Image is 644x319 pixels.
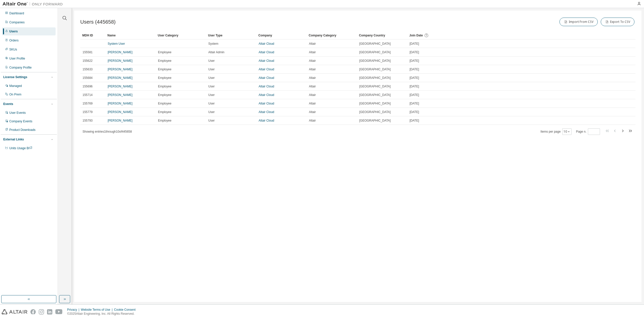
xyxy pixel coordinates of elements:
[208,50,224,54] span: Altair Admin
[83,59,93,63] span: 155622
[158,101,171,105] span: Employee
[410,84,419,88] span: [DATE]
[158,119,171,123] span: Employee
[158,67,171,71] span: Employee
[410,50,419,54] span: [DATE]
[208,76,215,80] span: User
[108,76,133,80] a: [PERSON_NAME]
[83,84,93,88] span: 155696
[39,309,44,314] img: instagram.svg
[309,101,316,105] span: Altair
[309,110,316,114] span: Altair
[114,308,138,312] div: Cookie Consent
[259,85,274,88] a: Altair Cloud
[359,31,405,39] div: Company Country
[108,50,133,54] a: [PERSON_NAME]
[9,92,21,96] div: On Prem
[81,308,114,312] div: Website Terms of Use
[359,101,391,105] span: [GEOGRAPHIC_DATA]
[409,34,423,37] span: Join Date
[9,20,25,24] div: Companies
[309,59,316,63] span: Altair
[67,312,139,316] p: © 2025 Altair Engineering, Inc. All Rights Reserved.
[47,309,52,314] img: linkedin.svg
[108,59,133,63] a: [PERSON_NAME]
[9,128,35,132] div: Product Downloads
[359,67,391,71] span: [GEOGRAPHIC_DATA]
[158,93,171,97] span: Employee
[309,119,316,123] span: Altair
[158,110,171,114] span: Employee
[67,308,81,312] div: Privacy
[2,309,27,314] img: altair_logo.svg
[83,110,93,114] span: 155779
[259,93,274,97] a: Altair Cloud
[410,76,419,80] span: [DATE]
[9,66,32,70] div: Company Profile
[559,18,598,26] button: Import From CSV
[9,84,22,88] div: Managed
[359,42,391,46] span: [GEOGRAPHIC_DATA]
[108,42,125,45] a: System User
[259,102,274,105] a: Altair Cloud
[82,31,103,39] div: MDH ID
[410,110,419,114] span: [DATE]
[410,42,419,46] span: [DATE]
[80,19,116,25] span: Users (445658)
[359,76,391,80] span: [GEOGRAPHIC_DATA]
[9,29,18,33] div: Users
[259,76,274,80] a: Altair Cloud
[108,102,133,105] a: [PERSON_NAME]
[309,50,316,54] span: Altair
[158,76,171,80] span: Employee
[9,38,19,42] div: Orders
[107,31,154,39] div: Name
[9,111,26,115] div: User Events
[108,93,133,97] a: [PERSON_NAME]
[259,119,274,122] a: Altair Cloud
[359,84,391,88] span: [GEOGRAPHIC_DATA]
[108,85,133,88] a: [PERSON_NAME]
[208,31,254,39] div: User Type
[309,31,355,39] div: Company Category
[410,101,419,105] span: [DATE]
[83,101,93,105] span: 155769
[9,47,17,51] div: SKUs
[208,67,215,71] span: User
[208,119,215,123] span: User
[208,42,218,46] span: System
[258,31,305,39] div: Company
[309,67,316,71] span: Altair
[3,2,65,7] img: Altair One
[208,101,215,105] span: User
[259,50,274,54] a: Altair Cloud
[208,59,215,63] span: User
[158,31,204,39] div: User Category
[9,57,25,61] div: User Profile
[83,67,93,71] span: 155633
[259,68,274,71] a: Altair Cloud
[563,130,570,134] button: 10
[158,84,171,88] span: Employee
[158,50,171,54] span: Employee
[259,59,274,63] a: Altair Cloud
[30,309,36,314] img: facebook.svg
[424,33,429,38] svg: Date when the user was first added or directly signed up. If the user was deleted and later re-ad...
[83,130,132,133] span: Showing entries 1 through 10 of 445658
[359,59,391,63] span: [GEOGRAPHIC_DATA]
[108,110,133,114] a: [PERSON_NAME]
[359,110,391,114] span: [GEOGRAPHIC_DATA]
[410,67,419,71] span: [DATE]
[108,119,133,122] a: [PERSON_NAME]
[3,75,27,79] div: License Settings
[541,128,572,135] span: Items per page
[158,59,171,63] span: Employee
[410,119,419,123] span: [DATE]
[309,93,316,97] span: Altair
[108,68,133,71] a: [PERSON_NAME]
[259,42,274,45] a: Altair Cloud
[359,93,391,97] span: [GEOGRAPHIC_DATA]
[55,309,63,314] img: youtube.svg
[359,119,391,123] span: [GEOGRAPHIC_DATA]
[83,119,93,123] span: 155793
